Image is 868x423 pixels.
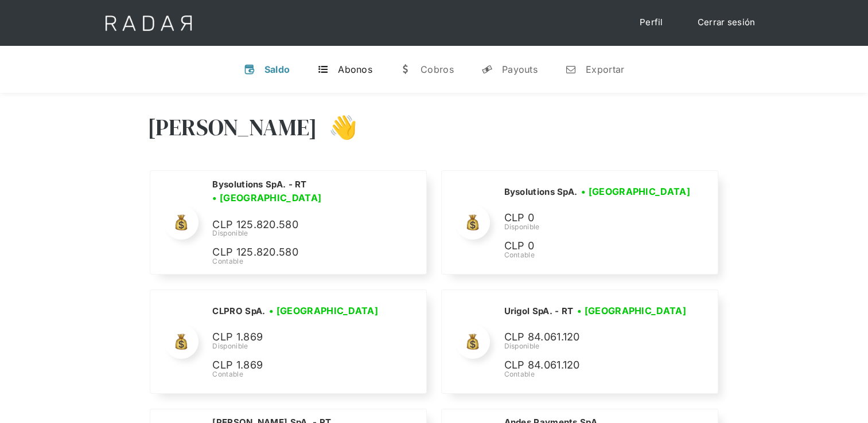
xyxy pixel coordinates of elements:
p: CLP 84.061.120 [504,357,676,374]
h3: • [GEOGRAPHIC_DATA] [212,191,321,205]
div: Contable [504,369,690,379]
div: Contable [212,256,412,267]
p: CLP 1.869 [212,329,384,346]
h3: • [GEOGRAPHIC_DATA] [269,304,378,318]
h2: CLPRO SpA. [212,305,265,317]
div: t [317,64,329,75]
div: Cobros [421,64,454,75]
div: Saldo [264,64,290,75]
h2: Urigol SpA. - RT [504,305,573,317]
h3: 👋 [317,113,357,142]
a: Perfil [628,11,675,34]
div: Contable [504,250,694,260]
a: Cerrar sesión [686,11,767,34]
p: CLP 125.820.580 [212,217,384,233]
div: v [244,64,255,75]
h3: • [GEOGRAPHIC_DATA] [577,304,686,318]
h3: • [GEOGRAPHIC_DATA] [581,185,690,198]
div: Contable [212,369,384,379]
div: Payouts [502,64,538,75]
div: Disponible [504,222,694,232]
h2: Bysolutions SpA. [504,186,577,198]
h3: [PERSON_NAME] [147,113,318,142]
div: y [481,64,493,75]
p: CLP 0 [504,210,676,226]
div: w [400,64,411,75]
div: n [565,64,577,75]
p: CLP 1.869 [212,357,384,374]
div: Disponible [212,341,384,351]
div: Disponible [504,341,690,351]
p: CLP 125.820.580 [212,244,384,261]
div: Exportar [586,64,624,75]
div: Disponible [212,228,412,238]
p: CLP 84.061.120 [504,329,676,346]
h2: Bysolutions SpA. - RT [212,179,306,190]
div: Abonos [338,64,372,75]
p: CLP 0 [504,238,676,254]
